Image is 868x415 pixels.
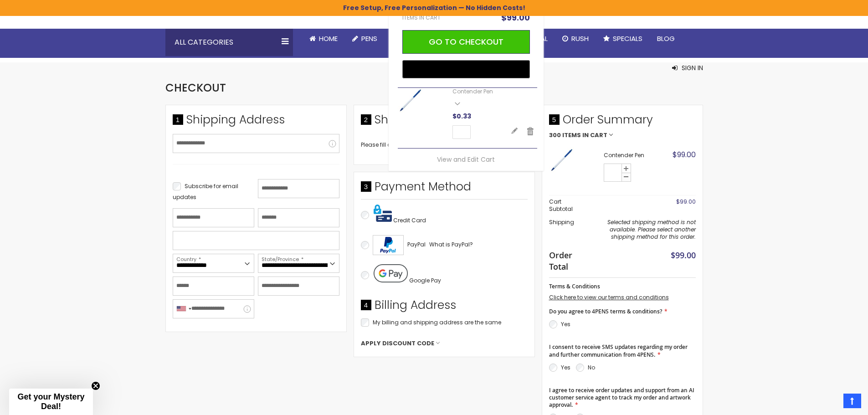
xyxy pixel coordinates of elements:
[361,179,528,199] div: Payment Method
[613,34,642,43] span: Specials
[549,195,584,216] th: Cart Subtotal
[607,218,696,241] span: Selected shipping method is not available. Please select another shipping method for this order.
[562,132,607,138] span: Items in Cart
[361,297,528,318] div: Billing Address
[571,34,589,43] span: Rush
[549,386,694,409] span: I agree to receive order updates and support from an AI customer service agent to track my order ...
[398,88,423,113] img: Contender Pen-Blue
[671,250,696,261] span: $99.00
[9,389,93,415] div: Get your Mystery Deal!Close teaser
[373,235,404,255] img: Acceptance Mark
[555,29,596,49] a: Rush
[319,34,338,43] span: Home
[549,293,669,301] a: Click here to view our terms and conditions
[165,29,293,56] div: All Categories
[402,30,530,54] button: Go to Checkout
[407,241,426,248] span: PayPal
[429,239,473,250] a: What is PayPal?
[402,60,530,78] button: Buy with GPay
[385,29,434,49] a: Pencils
[402,14,441,21] span: Items in Cart
[549,282,600,290] span: Terms & Conditions
[393,216,426,224] span: Credit Card
[165,80,226,95] span: Checkout
[361,339,434,348] span: Apply Discount Code
[374,264,408,282] img: Pay with Google Pay
[345,29,385,49] a: Pens
[374,204,392,222] img: Pay with credit card
[549,148,574,173] img: Contender Pen-Blue
[373,318,501,326] span: My billing and shipping address are the same
[549,132,561,138] span: 300
[657,34,675,43] span: Blog
[173,300,194,318] div: United States: +1
[361,141,528,149] div: Please fill out the address form to see shipping methods.
[549,112,696,132] span: Order Summary
[561,364,570,371] label: Yes
[173,112,339,132] div: Shipping Address
[91,381,100,390] button: Close teaser
[549,248,580,272] strong: Order Total
[409,277,441,284] span: Google Pay
[672,63,703,72] button: Sign In
[452,112,471,121] span: $0.33
[650,29,682,49] a: Blog
[429,241,473,248] span: What is PayPal?
[173,182,238,201] span: Subscribe for email updates
[588,364,595,371] label: No
[549,343,688,358] span: I consent to receive SMS updates regarding my order and further communication from 4PENS.
[549,307,662,315] span: Do you agree to 4PENS terms & conditions?
[437,155,495,164] a: View and Edit Cart
[501,12,530,23] span: $99.00
[682,63,703,72] span: Sign In
[843,394,861,408] a: Top
[361,34,377,43] span: Pens
[361,112,528,132] div: Shipping Methods
[452,87,493,95] a: Contender Pen
[676,198,696,205] span: $99.00
[604,152,661,159] strong: Contender Pen
[673,149,696,160] span: $99.00
[549,218,574,226] span: Shipping
[17,392,84,411] span: Get your Mystery Deal!
[302,29,345,49] a: Home
[561,320,570,328] label: Yes
[596,29,650,49] a: Specials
